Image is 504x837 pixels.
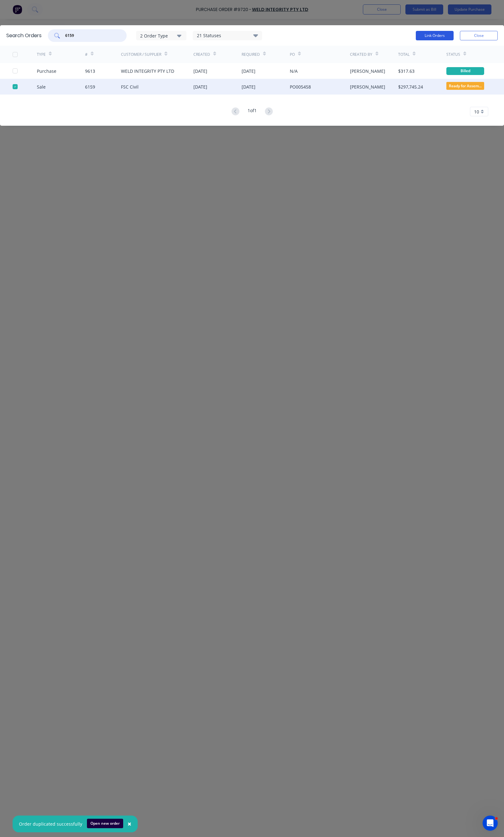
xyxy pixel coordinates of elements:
[121,817,138,832] button: Close
[350,52,372,57] div: Created By
[65,32,117,39] input: Search orders...
[248,107,257,116] div: 1 of 1
[6,32,42,39] div: Search Orders
[242,52,260,57] div: Required
[121,84,139,90] div: FSC Civil
[193,32,262,39] div: 21 Statuses
[416,31,454,40] button: Link Orders
[121,52,161,57] div: Customer / Supplier
[474,108,479,115] span: 10
[460,31,498,40] button: Close
[290,68,298,74] div: N/A
[446,82,484,90] span: Ready for Assem...
[19,821,82,827] div: Order duplicated successfully
[242,68,255,74] div: [DATE]
[136,31,186,40] button: 2 Order Type
[193,68,207,74] div: [DATE]
[128,819,131,828] span: ×
[37,84,46,90] div: Sale
[350,84,385,90] div: [PERSON_NAME]
[121,68,174,74] div: WELD INTEGRITY PTY LTD
[446,52,460,57] div: Status
[140,32,182,39] div: 2 Order Type
[87,819,123,828] button: Open new order
[446,67,484,75] div: Billed
[398,52,409,57] div: Total
[193,52,210,57] div: Created
[37,52,46,57] div: TYPE
[398,68,415,74] div: $317.63
[290,52,295,57] div: PO
[350,68,385,74] div: [PERSON_NAME]
[37,68,56,74] div: Purchase
[290,84,311,90] div: PO005458
[193,84,207,90] div: [DATE]
[85,84,95,90] div: 6159
[85,68,95,74] div: 9613
[85,52,88,57] div: #
[398,84,423,90] div: $297,745.24
[483,816,498,831] iframe: Intercom live chat
[242,84,255,90] div: [DATE]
